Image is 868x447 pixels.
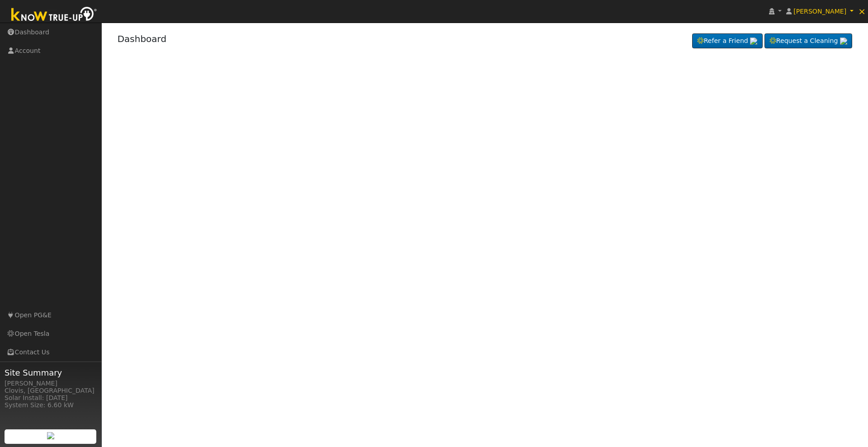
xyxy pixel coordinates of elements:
img: retrieve [750,38,757,45]
span: [PERSON_NAME] [793,8,846,15]
img: Know True-Up [7,5,102,25]
span: Site Summary [5,367,97,379]
a: Dashboard [118,33,167,44]
img: retrieve [47,432,54,439]
a: Request a Cleaning [764,33,852,49]
div: Clovis, [GEOGRAPHIC_DATA] [5,386,97,395]
div: [PERSON_NAME] [5,379,97,388]
span: × [858,6,866,17]
div: Solar Install: [DATE] [5,393,97,403]
a: Refer a Friend [692,33,763,49]
div: System Size: 6.60 kW [5,400,97,410]
img: retrieve [840,38,847,45]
